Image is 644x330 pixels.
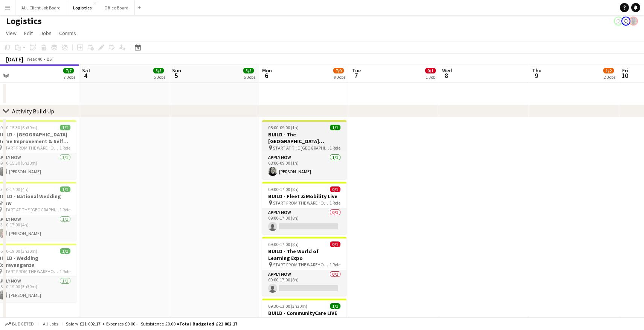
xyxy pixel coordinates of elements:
[330,125,340,130] span: 1/1
[3,145,60,151] span: START FROM THE WAREHOUSE
[59,30,76,37] span: Comms
[621,17,630,26] app-user-avatar: Julie Renhard Gray
[63,68,74,73] span: 7/7
[262,131,346,145] h3: BUILD - The [GEOGRAPHIC_DATA][PERSON_NAME]
[82,67,90,74] span: Sat
[4,320,35,328] button: Budgeted
[330,241,340,247] span: 0/1
[6,15,42,27] h1: Logistics
[40,30,52,37] span: Jobs
[6,30,17,37] span: View
[15,0,67,15] button: ALL Client Job Board
[334,74,345,80] div: 9 Jobs
[330,145,340,151] span: 1 Role
[81,71,90,80] span: 4
[37,28,55,38] a: Jobs
[614,17,623,26] app-user-avatar: Julie Renhard Gray
[621,71,628,80] span: 10
[629,17,638,26] app-user-avatar: Desiree Ramsey
[47,56,54,62] div: BST
[66,321,237,327] div: Salary £21 002.17 + Expenses £0.00 + Subsistence £0.00 =
[262,193,346,200] h3: BUILD - Fleet & Mobility Live
[25,56,44,62] span: Week 40
[21,28,36,38] a: Edit
[60,145,70,151] span: 1 Role
[531,71,542,80] span: 9
[425,68,436,73] span: 0/1
[262,153,346,179] app-card-role: APPLY NOW1/108:00-09:00 (1h)[PERSON_NAME]
[330,303,340,309] span: 1/1
[154,74,165,80] div: 5 Jobs
[268,186,299,192] span: 09:00-17:00 (8h)
[262,237,346,296] app-job-card: 09:00-17:00 (8h)0/1BUILD - The World of Learning Expo START FROM THE WAREHOUSE1 RoleAPPLY NOW0/10...
[171,71,181,80] span: 5
[442,67,452,74] span: Wed
[179,321,237,327] span: Total Budgeted £21 002.17
[3,269,60,274] span: START FROM THE WAREHOUSE
[441,71,452,80] span: 8
[261,71,272,80] span: 6
[172,67,181,74] span: Sun
[268,125,299,130] span: 08:00-09:00 (1h)
[24,30,33,37] span: Edit
[262,182,346,234] app-job-card: 09:00-17:00 (8h)0/1BUILD - Fleet & Mobility Live START FROM THE WAREHOUSE1 RoleAPPLY NOW0/109:00-...
[56,28,79,38] a: Comms
[60,248,70,254] span: 1/1
[64,74,75,80] div: 7 Jobs
[262,310,346,323] h3: BUILD - CommunityCare LIVE 25
[352,67,361,74] span: Tue
[351,71,361,80] span: 7
[60,207,70,212] span: 1 Role
[262,270,346,296] app-card-role: APPLY NOW0/109:00-17:00 (8h)
[532,67,542,74] span: Thu
[273,145,330,151] span: START AT THE [GEOGRAPHIC_DATA]
[12,107,54,115] div: Activity Build Up
[243,68,254,73] span: 5/5
[3,207,60,212] span: START AT THE [GEOGRAPHIC_DATA]
[12,321,34,327] span: Budgeted
[262,120,346,179] app-job-card: 08:00-09:00 (1h)1/1BUILD - The [GEOGRAPHIC_DATA][PERSON_NAME] START AT THE [GEOGRAPHIC_DATA]1 Rol...
[262,248,346,261] h3: BUILD - The World of Learning Expo
[98,0,135,15] button: Office Board
[603,68,614,73] span: 1/2
[330,200,340,206] span: 1 Role
[333,68,344,73] span: 7/9
[262,67,272,74] span: Mon
[60,269,70,274] span: 1 Role
[273,200,330,206] span: START FROM THE WAREHOUSE
[268,303,307,309] span: 09:30-13:00 (3h30m)
[262,208,346,234] app-card-role: APPLY NOW0/109:00-17:00 (8h)
[604,74,615,80] div: 2 Jobs
[60,186,70,192] span: 1/1
[268,241,299,247] span: 09:00-17:00 (8h)
[6,55,23,63] div: [DATE]
[330,262,340,267] span: 1 Role
[426,74,435,80] div: 1 Job
[41,321,60,327] span: All jobs
[67,0,98,15] button: Logistics
[153,68,164,73] span: 5/5
[273,262,330,267] span: START FROM THE WAREHOUSE
[60,125,70,130] span: 1/1
[3,28,20,38] a: View
[330,186,340,192] span: 0/1
[244,74,255,80] div: 5 Jobs
[622,67,628,74] span: Fri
